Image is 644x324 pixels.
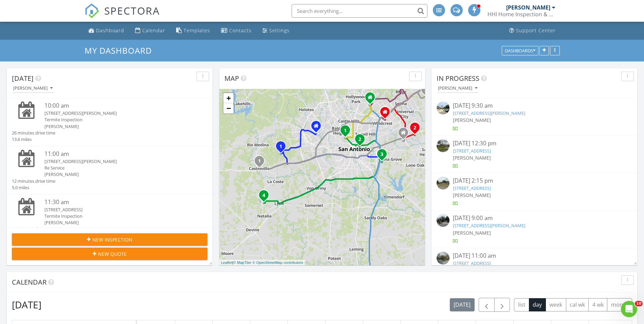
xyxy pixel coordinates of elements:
[224,74,239,83] span: Map
[12,150,207,191] a: 11:00 am [STREET_ADDRESS][PERSON_NAME] Re Service [PERSON_NAME] 12 minutes drive time 5.0 miles
[279,144,282,149] i: 1
[566,298,589,311] button: cal wk
[360,139,364,143] div: 517 Burleson St, San Antonio, TX 78202
[437,102,449,114] img: streetview
[44,110,191,116] div: [STREET_ADDRESS][PERSON_NAME]
[453,148,491,154] a: [STREET_ADDRESS]
[142,27,165,34] div: Calendar
[516,27,556,34] div: Support Center
[385,112,389,116] div: 9830 Dull Knife Way, San Antonio TX 78239
[453,110,525,116] a: [STREET_ADDRESS][PERSON_NAME]
[453,177,616,185] div: [DATE] 2:15 pm
[403,132,407,137] div: 3030 Playa Azul Blvd, Converse Texas 78109
[218,24,254,37] a: Contacts
[453,185,491,191] a: [STREET_ADDRESS]
[453,230,491,236] span: [PERSON_NAME]
[453,252,616,260] div: [DATE] 11:00 am
[44,206,191,213] div: [STREET_ADDRESS]
[223,93,234,103] a: Zoom in
[258,159,261,164] i: 1
[44,158,191,165] div: [STREET_ADDRESS][PERSON_NAME]
[370,97,374,101] div: 3434 sunlit grove, san antonio Texas 78247
[104,3,160,18] span: SPECTORA
[502,46,538,55] button: Dashboards
[259,161,263,165] div: 124 Katie Court, Castroville, Texas 78009
[44,150,191,158] div: 11:00 am
[453,117,491,123] span: [PERSON_NAME]
[546,298,566,311] button: week
[173,24,213,37] a: Templates
[437,177,449,190] img: streetview
[12,184,55,191] div: 5.0 miles
[92,236,132,243] span: New Inspection
[44,213,191,219] div: Termite Inspection
[453,222,525,229] a: [STREET_ADDRESS][PERSON_NAME]
[233,260,252,265] a: © MapTiler
[437,214,632,244] a: [DATE] 9:00 am [STREET_ADDRESS][PERSON_NAME] [PERSON_NAME]
[44,198,191,206] div: 11:30 am
[437,214,449,227] img: streetview
[12,178,55,184] div: 12 minutes drive time
[437,74,479,83] span: In Progress
[269,27,290,34] div: Settings
[221,260,232,265] a: Leaflet
[260,24,292,37] a: Settings
[453,102,616,110] div: [DATE] 9:30 am
[44,123,191,130] div: [PERSON_NAME]
[219,260,305,266] div: |
[253,260,303,265] a: © OpenStreetMap contributors
[12,277,47,287] span: Calendar
[382,154,386,158] div: 4234 Salado Crest, San Antonio, TX 78222
[12,298,41,311] h2: [DATE]
[316,126,320,130] div: 4630 Sparrows Nest, San Antonio Texas 78250
[507,24,558,37] a: Support Center
[85,3,99,18] img: The Best Home Inspection Software - Spectora
[85,45,158,56] a: My Dashboard
[12,226,55,232] div: 19 minutes drive time
[344,128,347,133] i: 1
[229,27,252,34] div: Contacts
[588,298,607,311] button: 4 wk
[453,260,491,266] a: [STREET_ADDRESS]
[415,127,419,131] div: 5006 Winecup Cv , Converse, TX 78109
[358,137,361,142] i: 2
[514,298,529,311] button: list
[44,116,191,123] div: Termite Inspection
[98,250,127,257] span: New Quote
[184,27,210,34] div: Templates
[264,195,268,199] div: 438 Co Rd 679, Natalia, TX 78059
[12,198,207,239] a: 11:30 am [STREET_ADDRESS] Termite Inspection [PERSON_NAME] 19 minutes drive time 11.0 miles
[437,139,632,169] a: [DATE] 12:30 pm [STREET_ADDRESS] [PERSON_NAME]
[44,102,191,110] div: 10:00 am
[437,139,449,152] img: streetview
[44,219,191,226] div: [PERSON_NAME]
[453,214,616,222] div: [DATE] 9:00 am
[13,86,53,91] div: [PERSON_NAME]
[450,298,475,311] button: [DATE]
[262,193,265,198] i: 4
[487,11,555,18] div: HHI Home Inspection & Pest Control
[505,48,535,53] div: Dashboards
[12,74,34,83] span: [DATE]
[494,298,510,312] button: Next day
[12,233,207,246] button: New Inspection
[453,192,491,198] span: [PERSON_NAME]
[479,298,495,312] button: Previous day
[438,86,477,91] div: [PERSON_NAME]
[281,146,285,150] div: 2447 Tinkerton, San Antonio, TX 78245
[529,298,546,311] button: day
[381,152,383,157] i: 3
[453,155,491,161] span: [PERSON_NAME]
[292,4,427,18] input: Search everything...
[132,24,168,37] a: Calendar
[506,4,550,11] div: [PERSON_NAME]
[437,102,632,132] a: [DATE] 9:30 am [STREET_ADDRESS][PERSON_NAME] [PERSON_NAME]
[437,177,632,207] a: [DATE] 2:15 pm [STREET_ADDRESS] [PERSON_NAME]
[96,27,124,34] div: Dashboard
[437,252,449,265] img: streetview
[437,252,632,282] a: [DATE] 11:00 am [STREET_ADDRESS] [PERSON_NAME]
[12,248,207,260] button: New Quote
[425,88,427,92] i: 3
[86,24,127,37] a: Dashboard
[44,165,191,171] div: Re Service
